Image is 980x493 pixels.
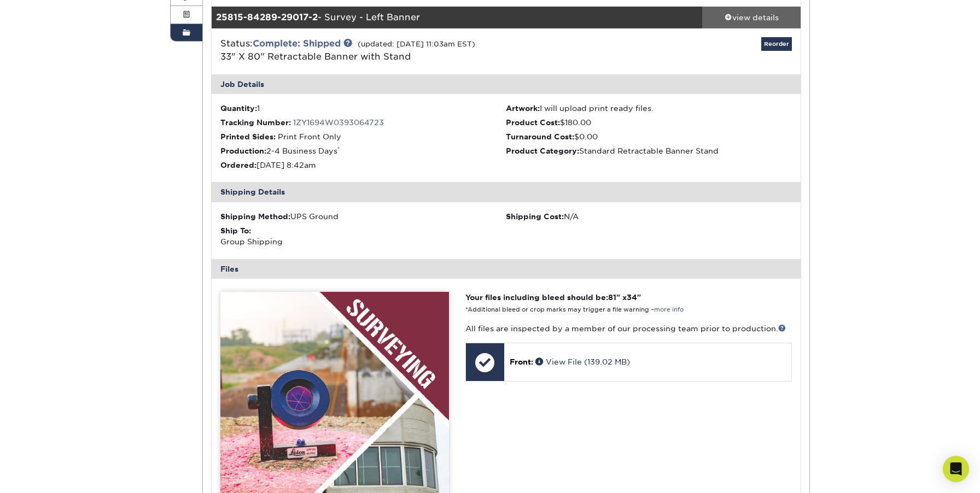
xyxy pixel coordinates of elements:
li: [DATE] 8:42am [220,160,506,171]
strong: Artwork: [506,104,540,113]
p: All files are inspected by a member of our processing team prior to production. [465,323,792,334]
li: 1 [220,103,506,114]
strong: Quantity: [220,104,257,113]
div: Group Shipping [220,225,506,248]
span: Print Front Only [278,132,341,141]
a: Complete: Shipped [253,38,341,49]
a: view details [702,7,801,28]
li: 2-4 Business Days [220,145,506,156]
a: View File (139.02 MB) [535,357,630,366]
div: - Survey - Left Banner [212,7,703,28]
li: I will upload print ready files. [506,103,792,114]
strong: Shipping Cost: [506,212,564,221]
div: N/A [506,211,792,222]
span: Front: [510,357,533,366]
div: Shipping Details [212,182,801,202]
a: Reorder [761,37,792,51]
small: (updated: [DATE] 11:03am EST) [358,40,475,48]
div: Job Details [212,74,801,94]
strong: 25815-84289-29017-2 [216,12,318,22]
div: Open Intercom Messenger [943,456,969,482]
div: view details [702,12,801,23]
a: 1ZY1694W0393064723 [293,118,384,127]
div: Status: [212,37,604,63]
strong: Turnaround Cost: [506,132,574,141]
strong: Shipping Method: [220,212,290,221]
small: *Additional bleed or crop marks may trigger a file warning – [465,306,684,313]
strong: Production: [220,146,266,155]
strong: Product Category: [506,146,579,155]
strong: Your files including bleed should be: " x " [465,293,641,302]
strong: Product Cost: [506,118,560,127]
li: Standard Retractable Banner Stand [506,145,792,156]
span: 81 [608,293,616,302]
div: UPS Ground [220,211,506,222]
a: 33" X 80" Retractable Banner with Stand [220,51,411,62]
strong: Ordered: [220,161,256,169]
a: more info [654,306,684,313]
span: 34 [627,293,637,302]
strong: Tracking Number: [220,118,291,127]
strong: Ship To: [220,226,251,235]
div: Files [212,259,801,279]
li: $0.00 [506,131,792,142]
strong: Printed Sides: [220,132,276,141]
li: $180.00 [506,117,792,128]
